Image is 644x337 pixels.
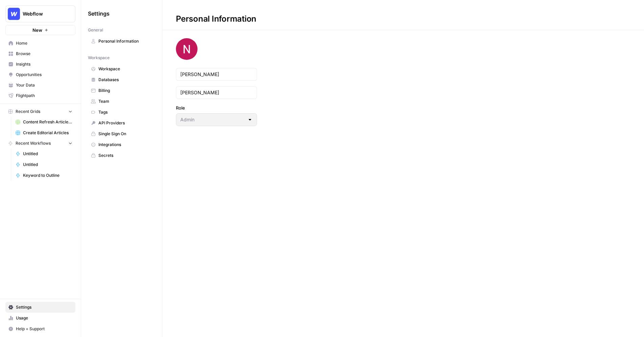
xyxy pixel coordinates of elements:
span: Your Data [16,82,72,88]
a: Create Editorial Articles [13,127,75,138]
a: Opportunities [5,69,75,80]
span: Untitled [23,162,72,168]
a: Billing [88,85,155,96]
span: Single Sign On [98,131,152,137]
a: Browse [5,48,75,59]
span: Usage [16,315,72,321]
a: Content Refresh Article (Demo Grid) [13,117,75,127]
a: Integrations [88,139,155,150]
img: Webflow Logo [8,8,20,20]
span: Opportunities [16,72,72,78]
span: Workspace [88,55,110,61]
a: Untitled [13,159,75,170]
span: API Providers [98,120,152,126]
span: New [32,27,42,33]
span: Recent Grids [16,109,40,115]
a: Databases [88,74,155,85]
span: Settings [16,304,72,310]
span: Team [98,98,152,104]
a: Personal Information [88,36,155,47]
span: Tags [98,109,152,115]
span: Integrations [98,142,152,148]
span: Browse [16,51,72,57]
span: Settings [88,9,110,18]
div: Personal Information [162,14,270,24]
span: Webflow [23,10,64,17]
a: Home [5,38,75,49]
span: Secrets [98,152,152,159]
a: Your Data [5,80,75,91]
a: API Providers [88,118,155,128]
button: New [5,25,75,35]
span: Content Refresh Article (Demo Grid) [23,119,72,125]
a: Usage [5,313,75,323]
a: Untitled [13,148,75,159]
span: Untitled [23,151,72,157]
span: Insights [16,61,72,67]
span: Recent Workflows [16,140,51,146]
button: Help + Support [5,323,75,334]
span: Billing [98,88,152,94]
span: Keyword to Outline [23,172,72,178]
span: Workspace [98,66,152,72]
span: Help + Support [16,326,72,332]
span: General [88,27,103,33]
button: Recent Grids [5,106,75,117]
label: Role [176,104,257,111]
button: Workspace: Webflow [5,5,75,22]
a: Keyword to Outline [13,170,75,181]
span: Flightpath [16,93,72,99]
a: Tags [88,107,155,118]
a: Team [88,96,155,107]
a: Workspace [88,64,155,74]
button: Recent Workflows [5,138,75,148]
img: avatar [176,38,198,60]
span: Home [16,40,72,46]
span: Databases [98,77,152,83]
a: Single Sign On [88,128,155,139]
a: Secrets [88,150,155,161]
span: Create Editorial Articles [23,130,72,136]
a: Flightpath [5,90,75,101]
span: Personal Information [98,38,152,44]
a: Insights [5,59,75,70]
a: Settings [5,302,75,313]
